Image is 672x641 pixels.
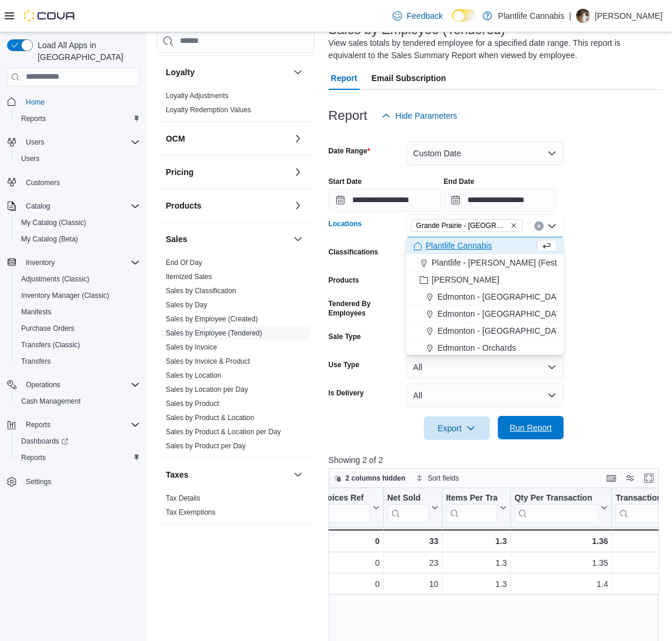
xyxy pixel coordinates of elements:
span: Sales by Location [166,371,222,380]
a: Home [21,95,49,109]
span: Operations [21,378,140,392]
span: Purchase Orders [16,321,140,335]
a: Users [16,152,44,166]
span: Users [26,137,44,147]
div: 1.3 [446,556,507,570]
a: Tax Details [166,494,200,502]
span: Catalog [21,199,140,213]
a: End Of Day [166,259,202,267]
button: Catalog [2,198,145,214]
img: Cova [24,10,76,22]
div: Invoices Ref [315,492,370,522]
div: Items Per Transaction [446,492,497,522]
span: Itemized Sales [166,272,212,281]
span: Inventory [21,256,140,270]
button: Settings [2,473,145,490]
span: Manifests [16,305,140,319]
button: Reports [21,418,55,432]
a: Loyalty Redemption Values [166,106,251,114]
span: Adjustments (Classic) [16,272,140,286]
span: Plantlife - [PERSON_NAME] (Festival) [432,257,572,269]
span: Edmonton - [GEOGRAPHIC_DATA] [437,291,568,303]
label: Sale Type [329,332,361,341]
button: Pricing [291,165,305,179]
button: Edmonton - [GEOGRAPHIC_DATA] [406,306,564,323]
span: Catalog [26,202,50,211]
span: Reports [21,114,46,123]
span: Run Report [510,422,552,434]
div: 0 [315,577,379,591]
span: Inventory [26,258,55,267]
button: Customers [2,174,145,191]
span: Dashboards [21,437,68,446]
a: Feedback [388,4,447,28]
span: Sales by Product per Day [166,441,246,451]
div: 0 [315,534,379,548]
a: Adjustments (Classic) [16,272,94,286]
span: Inventory Manager (Classic) [16,288,140,303]
a: Loyalty Adjustments [166,92,229,100]
div: Net Sold [387,492,429,522]
button: Manifests [12,304,145,320]
button: Close list of options [547,222,557,231]
div: Zach MacDonald [576,9,590,23]
span: Grande Prairie - [GEOGRAPHIC_DATA] [416,220,508,231]
a: Sales by Employee (Created) [166,315,258,323]
a: Sales by Product [166,400,219,408]
a: Sales by Location per Day [166,385,248,394]
button: Products [166,200,289,212]
a: Cash Management [16,394,85,408]
span: Sales by Day [166,300,208,310]
span: Operations [26,380,61,390]
button: Hide Parameters [377,104,462,127]
h3: Pricing [166,166,193,178]
button: Enter fullscreen [642,471,656,485]
button: Pricing [166,166,289,178]
span: My Catalog (Classic) [16,216,140,230]
input: Dark Mode [452,9,477,22]
span: Tax Details [166,494,200,503]
a: My Catalog (Classic) [16,216,91,230]
div: 1.3 [446,534,507,548]
nav: Complex example [7,89,140,521]
button: Edmonton - [GEOGRAPHIC_DATA] [406,288,564,306]
button: Catalog [21,199,55,213]
button: Sales [291,232,305,246]
label: Classifications [329,247,379,257]
div: 23 [387,556,439,570]
button: [PERSON_NAME] [406,271,564,288]
span: Edmonton - [GEOGRAPHIC_DATA] [437,325,568,337]
span: Transfers [16,354,140,368]
span: Sales by Employee (Created) [166,314,258,324]
span: Dashboards [16,434,140,448]
span: Plantlife Cannabis [426,240,492,251]
button: Taxes [166,469,289,481]
a: Inventory Manager (Classic) [16,288,114,303]
span: Reports [21,418,140,432]
button: Inventory [2,254,145,271]
div: 1.36 [514,534,608,548]
button: 2 columns hidden [329,471,410,485]
button: Users [12,150,145,167]
span: Sales by Classification [166,286,236,296]
label: Locations [329,219,362,229]
input: Press the down key to open a popover containing a calendar. [444,189,557,212]
span: Users [21,154,39,163]
span: My Catalog (Beta) [21,234,78,244]
span: Reports [21,453,46,462]
a: Itemized Sales [166,273,212,281]
button: Remove Grande Prairie - Cobblestone from selection in this group [510,222,517,229]
span: Transfers (Classic) [21,340,80,350]
span: Edmonton - [GEOGRAPHIC_DATA] [437,308,568,320]
span: Hide Parameters [396,110,457,122]
span: Load All Apps in [GEOGRAPHIC_DATA] [33,39,140,63]
button: Users [21,135,49,149]
span: End Of Day [166,258,202,267]
div: 0 [315,556,379,570]
span: Cash Management [21,397,81,406]
label: Products [329,276,359,285]
button: Plantlife Cannabis [406,237,564,254]
span: Sales by Product & Location [166,413,255,422]
button: Clear input [534,222,544,231]
label: Date Range [329,146,370,156]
